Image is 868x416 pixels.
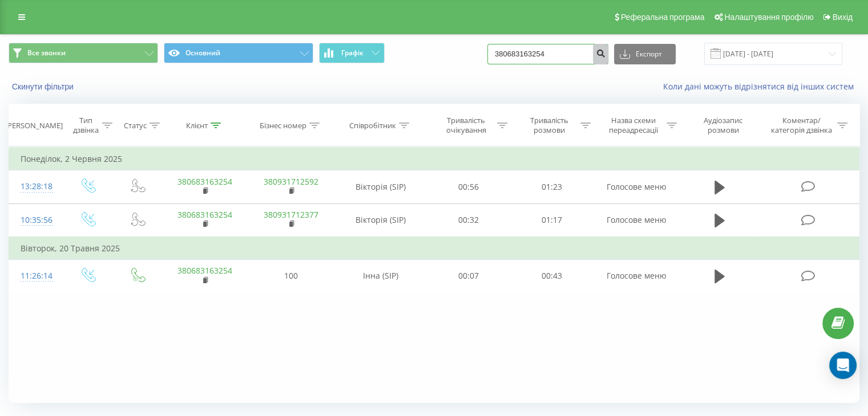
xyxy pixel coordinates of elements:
button: Скинути фільтри [9,81,79,92]
span: Налаштування профілю [724,13,813,22]
div: Статус [124,121,147,130]
span: Все звонки [27,48,66,58]
span: Реферальна програма [621,13,705,22]
td: Голосове меню [593,203,679,237]
div: Аудіозапис розмови [690,116,757,135]
div: Коментар/категорія дзвінка [768,116,834,135]
td: 01:17 [510,203,593,237]
div: Тривалість розмови [520,116,578,135]
td: Голосове меню [593,170,679,203]
button: Все звонки [9,43,158,63]
td: Голосове меню [593,259,679,292]
div: 13:28:18 [21,176,51,198]
div: Open Intercom Messenger [829,352,857,379]
span: Вихід [833,13,853,22]
div: 11:26:14 [21,265,51,287]
input: Пошук за номером [487,44,608,64]
div: Співробітник [349,121,396,130]
span: Графік [341,49,364,57]
div: [PERSON_NAME] [5,121,63,130]
a: 380683163254 [177,209,232,220]
a: 380931712592 [264,176,318,187]
td: 00:43 [510,259,593,292]
a: 380931712377 [264,209,318,220]
a: Коли дані можуть відрізнятися вiд інших систем [663,81,859,92]
div: 10:35:56 [21,209,51,231]
td: Вікторія (SIP) [334,203,427,237]
td: Вікторія (SIP) [334,170,427,203]
a: 380683163254 [177,265,232,276]
td: 00:56 [427,170,510,203]
td: Вівторок, 20 Травня 2025 [9,237,859,260]
div: Бізнес номер [260,121,306,130]
td: Інна (SIP) [334,259,427,292]
td: 00:32 [427,203,510,237]
div: Тривалість очікування [438,116,495,135]
div: Клієнт [186,121,208,130]
div: Тип дзвінка [72,116,99,135]
td: 100 [248,259,334,292]
button: Експорт [614,44,676,64]
div: Назва схеми переадресації [604,116,664,135]
td: 01:23 [510,170,593,203]
td: Понеділок, 2 Червня 2025 [9,148,859,170]
button: Основний [164,43,313,63]
td: 00:07 [427,259,510,292]
button: Графік [319,43,385,63]
a: 380683163254 [177,176,232,187]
